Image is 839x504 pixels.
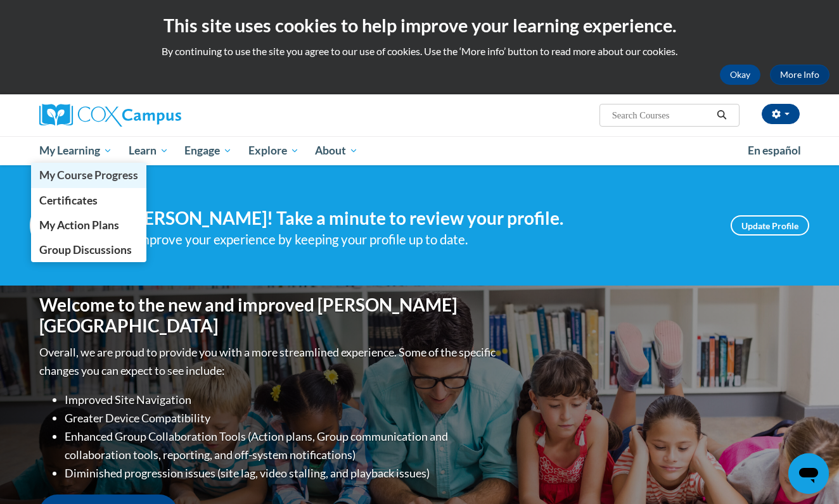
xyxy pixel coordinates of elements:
span: About [315,143,358,158]
div: Help improve your experience by keeping your profile up to date. [106,229,712,250]
a: My Course Progress [31,163,146,187]
a: Explore [240,136,307,165]
li: Enhanced Group Collaboration Tools (Action plans, Group communication and collaboration tools, re... [65,427,499,464]
img: Profile Image [30,197,87,254]
a: Cox Campus [39,104,280,127]
span: En español [748,144,801,157]
a: En español [740,137,809,164]
li: Improved Site Navigation [65,391,499,409]
p: By continuing to use the site you agree to our use of cookies. Use the ‘More info’ button to read... [10,44,829,58]
div: Main menu [20,136,819,165]
input: Search Courses [611,108,712,123]
iframe: Button to launch messaging window [788,453,829,494]
a: Learn [120,136,177,165]
p: Overall, we are proud to provide you with a more streamlined experience. Some of the specific cha... [39,343,499,380]
span: Certificates [39,194,98,207]
span: Explore [248,143,299,158]
span: My Action Plans [39,218,119,232]
a: Engage [176,136,240,165]
a: My Action Plans [31,213,146,237]
span: My Course Progress [39,168,138,182]
a: My Learning [31,136,120,165]
h2: This site uses cookies to help improve your learning experience. [10,13,829,38]
a: More Info [770,65,829,85]
li: Greater Device Compatibility [65,409,499,427]
button: Search [712,108,731,123]
span: Group Discussions [39,243,132,256]
h4: Hi [PERSON_NAME]! Take a minute to review your profile. [106,208,712,229]
a: Group Discussions [31,237,146,262]
span: Engage [184,143,232,158]
a: About [307,136,367,165]
button: Account Settings [762,104,800,124]
img: Cox Campus [39,104,181,127]
span: My Learning [39,143,112,158]
li: Diminished progression issues (site lag, video stalling, and playback issues) [65,464,499,482]
a: Certificates [31,188,146,213]
h1: Welcome to the new and improved [PERSON_NAME][GEOGRAPHIC_DATA] [39,294,499,337]
span: Learn [129,143,169,158]
a: Update Profile [731,215,809,236]
button: Okay [720,65,760,85]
